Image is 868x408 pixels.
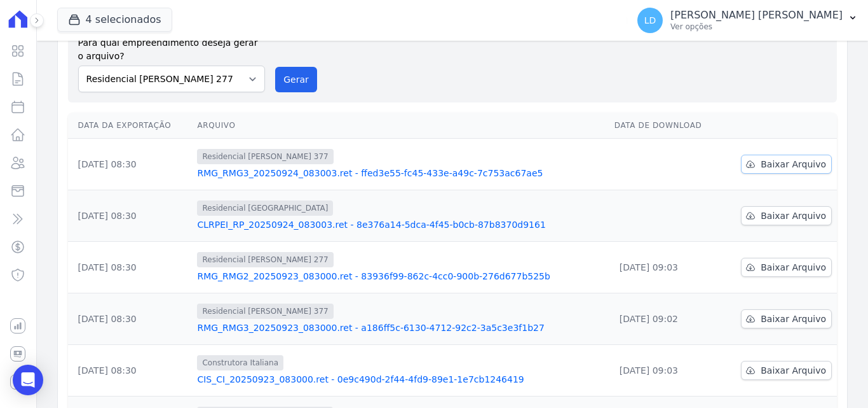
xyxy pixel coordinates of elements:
[197,252,333,267] span: Residencial [PERSON_NAME] 277
[197,149,333,164] span: Residencial [PERSON_NAME] 377
[68,113,193,139] th: Data da Exportação
[68,345,193,397] td: [DATE] 08:30
[627,3,868,38] button: LD [PERSON_NAME] [PERSON_NAME] Ver opções
[197,270,604,283] a: RMG_RMG2_20250923_083000.ret - 83936f99-862c-4cc0-900b-276d677b525b
[670,22,843,32] p: Ver opções
[609,113,721,139] th: Data de Download
[761,209,826,222] span: Baixar Arquivo
[68,190,193,242] td: [DATE] 08:30
[197,373,604,386] a: CIS_CI_20250923_083000.ret - 0e9c490d-2f44-4fd9-89e1-1e7cb1246419
[78,31,266,63] label: Para qual empreendimento deseja gerar o arquivo?
[761,261,826,274] span: Baixar Arquivo
[197,355,283,370] span: Construtora Italiana
[761,364,826,377] span: Baixar Arquivo
[197,167,604,179] a: RMG_RMG3_20250924_083003.ret - ffed3e55-fc45-433e-a49c-7c753ac67ae5
[68,242,193,293] td: [DATE] 08:30
[57,8,172,32] button: 4 selecionados
[761,158,826,171] span: Baixar Arquivo
[68,293,193,345] td: [DATE] 08:30
[609,293,721,345] td: [DATE] 09:02
[68,139,193,190] td: [DATE] 08:30
[741,309,832,328] a: Baixar Arquivo
[197,304,333,319] span: Residencial [PERSON_NAME] 377
[741,361,832,380] a: Baixar Arquivo
[670,9,843,22] p: [PERSON_NAME] [PERSON_NAME]
[13,365,43,395] div: Open Intercom Messenger
[197,218,604,231] a: CLRPEI_RP_20250924_083003.ret - 8e376a14-5dca-4f45-b0cb-87b8370d9161
[761,313,826,325] span: Baixar Arquivo
[275,67,317,92] button: Gerar
[741,206,832,225] a: Baixar Arquivo
[741,258,832,277] a: Baixar Arquivo
[197,321,604,334] a: RMG_RMG3_20250923_083000.ret - a186ff5c-6130-4712-92c2-3a5c3e3f1b27
[741,155,832,174] a: Baixar Arquivo
[197,200,333,216] span: Residencial [GEOGRAPHIC_DATA]
[609,242,721,293] td: [DATE] 09:03
[192,113,609,139] th: Arquivo
[609,345,721,397] td: [DATE] 09:03
[644,16,656,25] span: LD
